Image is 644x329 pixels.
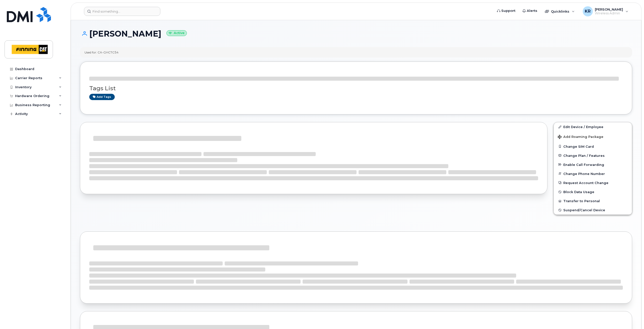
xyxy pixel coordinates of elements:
button: Enable Call Forwarding [554,160,632,169]
button: Change Plan / Features [554,151,632,160]
small: Active [166,30,187,36]
a: Add tags [89,94,115,100]
h3: Tags List [89,85,623,92]
button: Change Phone Number [554,169,632,178]
button: Suspend/Cancel Device [554,205,632,215]
div: Used for: CA-GHCTC54 [84,50,119,54]
h1: [PERSON_NAME] [80,29,632,38]
button: Transfer to Personal [554,196,632,205]
span: Change Plan / Features [563,154,605,157]
span: Suspend/Cancel Device [563,208,605,212]
span: Add Roaming Package [558,135,603,140]
span: Enable Call Forwarding [563,163,604,166]
button: Add Roaming Package [554,131,632,142]
a: Edit Device / Employee [554,122,632,131]
button: Request Account Change [554,178,632,187]
button: Change SIM Card [554,142,632,151]
button: Block Data Usage [554,187,632,196]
